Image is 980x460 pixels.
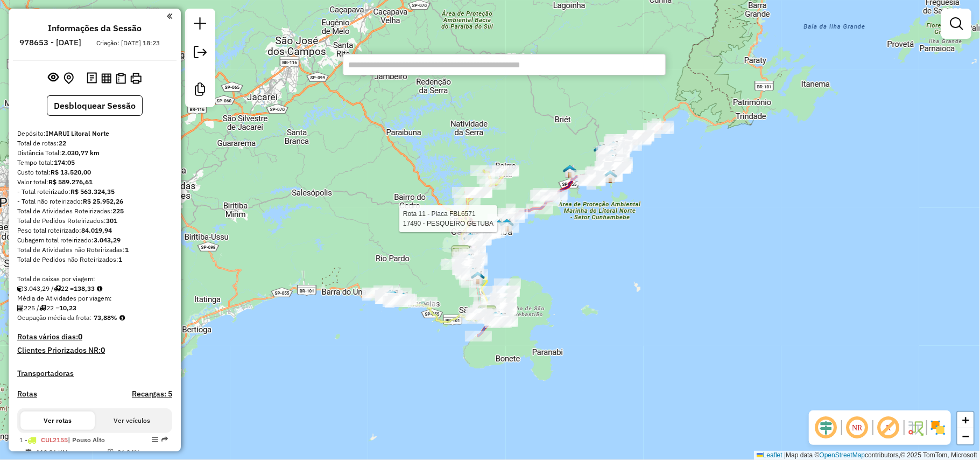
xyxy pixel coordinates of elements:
img: Balsa São sebastião [477,304,497,323]
div: Total de Atividades não Roteirizadas: [17,245,172,255]
a: Leaflet [757,451,782,459]
img: LIZA STEFANIE JARDIM DOS SANTOS [383,289,397,303]
button: Ver rotas [20,412,95,430]
span: Ocultar NR [844,415,870,441]
i: Total de rotas [39,305,46,311]
img: PEDRO LUIZ DOS SANTOS CRUZ [466,267,480,281]
div: 3.043,29 / 22 = [17,284,172,294]
i: Total de rotas [54,285,61,292]
strong: R$ 25.952,26 [83,197,123,205]
strong: R$ 13.520,00 [51,168,91,176]
button: Logs desbloquear sessão [84,70,99,87]
a: Exibir filtros [946,13,967,34]
strong: 73,88% [94,313,117,322]
img: Fluxo de ruas [907,419,924,436]
a: Zoom out [957,428,974,444]
strong: R$ 563.324,35 [70,187,115,196]
a: Criar modelo [189,79,211,103]
div: Distância Total: [17,148,172,158]
strong: 0 [101,345,105,355]
div: Total de Atividades Roteirizadas: [17,206,172,216]
img: JESSE TIAGO DE JESUS [495,312,509,326]
div: 225 / 22 = [17,303,172,313]
h4: Clientes Priorizados NR: [17,346,172,355]
img: BRUNO REIS DOS SANTOS [467,233,481,247]
strong: 174:05 [54,158,75,166]
span: − [962,429,969,443]
div: Total de rotas: [17,138,172,148]
img: ANDERSON DE SOUZA DA SILVA [397,292,411,306]
div: Total de caixas por viagem: [17,274,172,284]
button: Exibir sessão original [46,69,61,87]
div: Map data © contributors,© 2025 TomTom, Microsoft [754,451,980,460]
div: Total de Pedidos Roteirizados: [17,216,172,226]
h4: Transportadoras [17,369,172,378]
strong: 22 [59,139,66,147]
strong: 301 [106,217,117,225]
a: Zoom in [957,412,974,428]
em: Rota exportada [161,436,168,443]
a: OpenStreetMap [820,451,865,459]
img: BRUNO MARCIO DE JESUS GUIMARAES [603,170,617,184]
a: Exportar sessão [189,41,211,66]
img: IURI JESUS RODRIGUES DOS SANTOS - 101 [474,306,488,320]
img: P.A12 CRG [500,218,514,232]
a: Clique aqui para minimizar o painel [167,10,172,22]
i: Distância Total [25,449,32,456]
span: CUL2155 [41,436,68,444]
button: Desbloquear Sessão [47,95,143,116]
span: Ocultar deslocamento [813,415,839,441]
div: Peso total roteirizado: [17,226,172,235]
em: Opções [152,436,158,443]
div: Tempo total: [17,158,172,168]
img: LEONARDO DOS REIS CEZAR [462,253,476,267]
button: Ver veículos [95,412,169,430]
span: | Pouso Alto [68,436,105,444]
em: Média calculada utilizando a maior ocupação (%Peso ou %Cubagem) de cada rota da sessão. Rotas cro... [119,315,125,321]
img: PA.01 CRG IMARUI [483,222,497,236]
strong: 1 [125,246,129,254]
h6: 978653 - [DATE] [20,38,82,47]
a: Nova sessão e pesquisa [189,13,211,37]
a: Rotas [17,389,37,399]
div: Criação: [DATE] 18:23 [93,38,165,48]
i: Cubagem total roteirizado [17,285,24,292]
div: - Total roteirizado: [17,187,172,197]
strong: 225 [112,207,124,215]
div: Total de Pedidos não Roteirizados: [17,255,172,264]
div: Depósito: [17,129,172,138]
img: HENOR FERREIRA PIMENTEL [463,232,477,246]
strong: 10,23 [59,304,76,312]
span: Exibir rótulo [876,415,901,441]
img: P.A10 ILHA [489,311,503,325]
img: GLAUCO [485,224,499,238]
strong: 2.030,77 km [61,149,100,157]
h4: Informações da Sessão [48,23,142,33]
img: GUILHERME ISRAEL DIAS DURVAL [490,218,504,232]
button: Visualizar relatório de Roteirização [99,71,114,85]
button: Centralizar mapa no depósito ou ponto de apoio [61,70,76,87]
strong: 3.043,29 [94,236,121,244]
img: Daniel Sidnei Perin [481,225,495,239]
span: 1 - [19,436,105,444]
strong: 0 [78,332,82,341]
div: - Total não roteirizado: [17,197,172,206]
div: Custo total: [17,168,172,177]
strong: IMARUI Litoral Norte [46,129,109,137]
button: Visualizar Romaneio [114,71,128,86]
i: Meta Caixas/viagem: 1,00 Diferença: 137,33 [97,285,102,292]
td: 26,94% [117,447,168,458]
i: % de utilização do peso [107,449,115,456]
strong: 138,33 [74,284,95,292]
div: Cubagem total roteirizado: [17,235,172,245]
span: + [962,413,969,427]
img: SAMUEL CARLOS MORAES BORGES [594,144,608,158]
div: Atividade não roteirizada - SEMAR LJ 26 UBATUBA [596,146,623,157]
img: MAURICIO SANTOS DO PRADO [563,164,577,178]
img: Contorno Sul Tamoios [451,243,470,263]
h4: Rotas vários dias: [17,332,172,341]
strong: 84.019,94 [81,226,112,234]
td: 119,86 KM [36,447,106,458]
strong: R$ 589.276,61 [48,178,93,186]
